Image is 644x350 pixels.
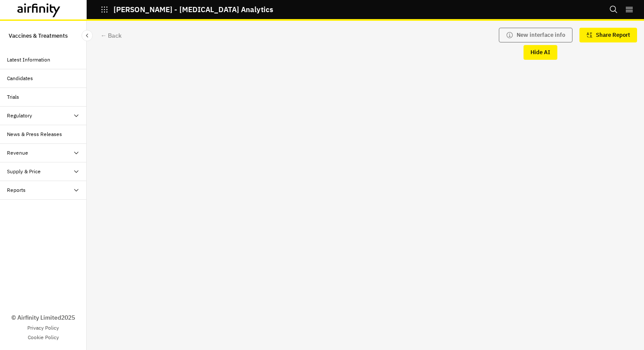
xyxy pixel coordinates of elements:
button: [PERSON_NAME] - [MEDICAL_DATA] Analytics [101,2,273,17]
div: Supply & Price [7,168,41,175]
div: Reports [7,186,26,194]
p: [PERSON_NAME] - [MEDICAL_DATA] Analytics [114,6,273,13]
div: ← Back [101,31,122,40]
div: News & Press Releases [7,130,62,138]
button: New interface info [499,28,572,42]
div: Candidates [7,75,33,82]
p: Vaccines & Treatments [9,28,68,44]
div: Revenue [7,149,28,157]
p: Share Report [596,32,630,39]
div: Trials [7,93,19,101]
div: Latest Information [7,56,50,64]
button: Hide AI [524,45,557,60]
div: Regulatory [7,112,32,120]
a: Cookie Policy [28,334,59,341]
button: Search [609,2,618,17]
p: © Airfinity Limited 2025 [11,313,75,322]
button: Close Sidebar [81,30,93,41]
button: Share Report [579,28,637,42]
a: Privacy Policy [27,324,59,332]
